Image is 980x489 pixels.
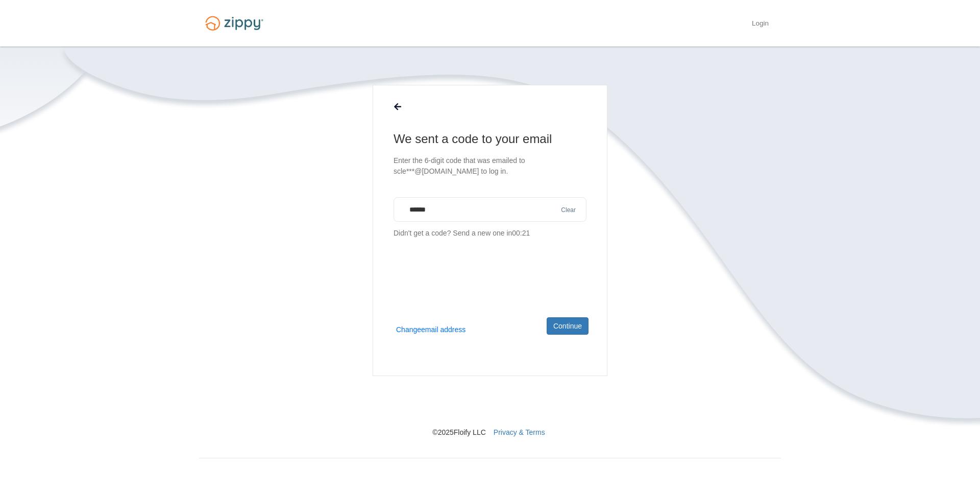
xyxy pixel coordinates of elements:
[394,131,586,147] h1: We sent a code to your email
[547,317,589,335] button: Continue
[199,376,781,437] nav: © 2025 Floify LLC
[752,19,769,30] a: Login
[394,155,586,177] p: Enter the 6-digit code that was emailed to scle***@[DOMAIN_NAME] to log in.
[558,205,579,215] button: Clear
[494,428,545,436] a: Privacy & Terms
[396,324,465,335] button: Changeemail address
[394,228,586,239] p: Didn't get a code?
[453,229,530,237] span: Send a new one in 00:21
[199,11,269,35] img: Logo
